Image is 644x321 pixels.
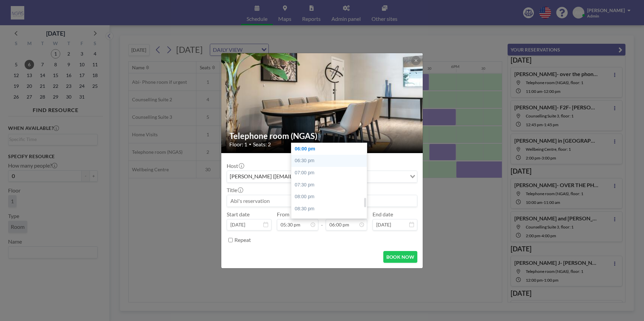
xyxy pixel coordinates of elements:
[321,213,323,228] span: -
[249,142,251,147] span: •
[221,36,423,170] img: 537.jpg
[291,215,370,227] div: 09:00 pm
[277,211,289,218] label: From
[291,143,370,155] div: 06:00 pm
[227,211,250,218] label: Start date
[253,141,271,148] span: Seats: 2
[229,141,247,148] span: Floor: 1
[373,211,393,218] label: End date
[291,191,370,203] div: 08:00 pm
[228,172,367,181] span: [PERSON_NAME] ([EMAIL_ADDRESS][DOMAIN_NAME])
[227,195,417,207] input: Abi's reservation
[291,167,370,179] div: 07:00 pm
[229,131,415,141] h2: Telephone room (NGAS)
[291,155,370,167] div: 06:30 pm
[227,163,244,169] label: Host
[227,171,417,182] div: Search for option
[227,187,243,193] label: Title
[383,251,417,263] button: BOOK NOW
[291,203,370,215] div: 08:30 pm
[234,237,251,243] label: Repeat
[291,179,370,191] div: 07:30 pm
[367,172,406,181] input: Search for option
